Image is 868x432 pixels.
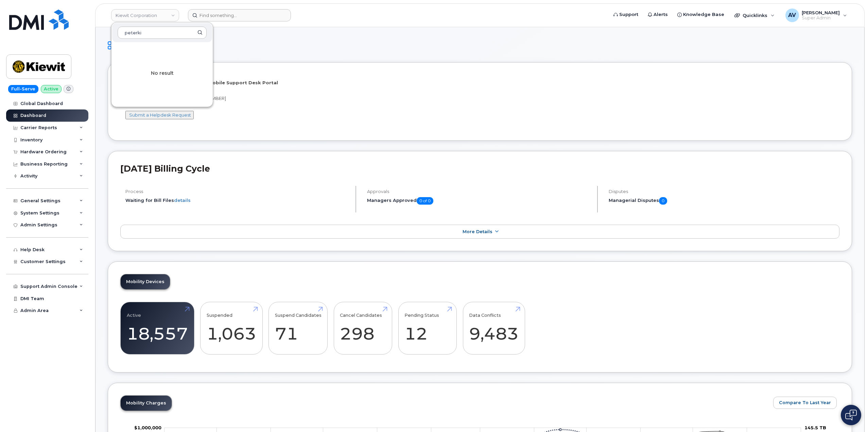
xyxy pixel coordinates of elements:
h4: Disputes [609,189,839,194]
h5: Managers Approved [367,197,591,205]
button: Compare To Last Year [773,397,837,409]
h5: Managerial Disputes [609,197,839,205]
li: Waiting for Bill Files [125,197,350,204]
g: $0 [134,425,161,430]
a: Suspend Candidates 71 [275,306,322,351]
span: 0 [659,197,667,205]
a: Mobility Devices [121,274,170,289]
input: Search [118,27,207,39]
p: Welcome to the [PERSON_NAME] Mobile Support Desk Portal [125,80,834,86]
img: Open chat [845,410,857,420]
a: Submit a Helpdesk Request [129,112,191,118]
p: If you need assistance, call [PHONE_NUMBER] [125,95,834,102]
span: 0 of 0 [417,197,433,205]
a: Data Conflicts 9,483 [469,306,519,351]
a: details [174,197,191,203]
span: Compare To Last Year [779,399,831,406]
a: Cancel Candidates 298 [340,306,386,351]
button: Submit a Helpdesk Request [125,111,194,119]
h2: [DATE] Billing Cycle [120,163,839,174]
h1: Dashboard [108,39,852,51]
div: No result [111,43,213,104]
h4: Process [125,189,350,194]
tspan: 145.5 TB [804,425,826,430]
h4: Approvals [367,189,591,194]
a: Active 18,557 [127,306,188,351]
span: More Details [463,229,492,234]
a: Pending Status 12 [404,306,450,351]
a: Suspended 1,063 [207,306,256,351]
tspan: $1,000,000 [134,425,161,430]
a: Mobility Charges [121,396,172,411]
